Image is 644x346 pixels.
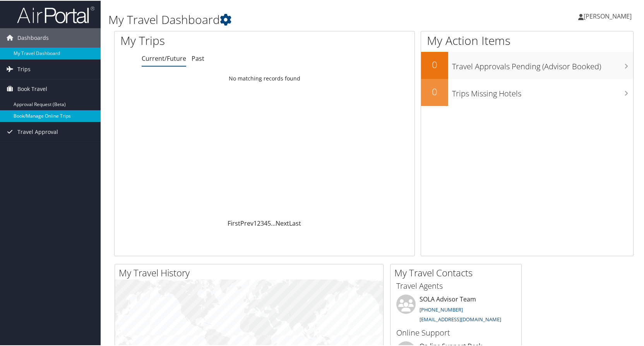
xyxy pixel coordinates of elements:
a: First [228,218,240,227]
a: [PHONE_NUMBER] [420,305,463,312]
h3: Travel Agents [396,280,516,291]
a: 0Trips Missing Hotels [421,78,633,105]
h1: My Travel Dashboard [108,11,462,27]
span: Travel Approval [17,122,58,141]
a: Past [192,53,204,62]
h2: My Travel History [119,265,383,279]
a: 1 [253,218,257,227]
a: Next [276,218,289,227]
span: … [271,218,276,227]
h1: My Trips [120,32,284,48]
a: 5 [267,218,271,227]
td: No matching records found [115,71,414,85]
a: Current/Future [142,53,186,62]
a: Prev [240,218,253,227]
h1: My Action Items [421,32,633,48]
img: airportal-logo.png [17,5,94,23]
a: 2 [257,218,260,227]
span: Book Travel [17,79,47,98]
h3: Online Support [396,327,516,337]
span: Trips [17,59,31,78]
a: 4 [264,218,267,227]
a: 3 [260,218,264,227]
h3: Trips Missing Hotels [452,84,633,98]
span: [PERSON_NAME] [584,11,632,20]
a: [PERSON_NAME] [578,4,639,27]
li: SOLA Advisor Team [392,294,519,325]
h2: 0 [421,84,448,98]
h2: 0 [421,57,448,70]
a: [EMAIL_ADDRESS][DOMAIN_NAME] [420,315,501,322]
a: 0Travel Approvals Pending (Advisor Booked) [421,51,633,78]
span: Dashboards [17,27,49,47]
h2: My Travel Contacts [394,265,521,279]
h3: Travel Approvals Pending (Advisor Booked) [452,57,633,71]
a: Last [289,218,301,227]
